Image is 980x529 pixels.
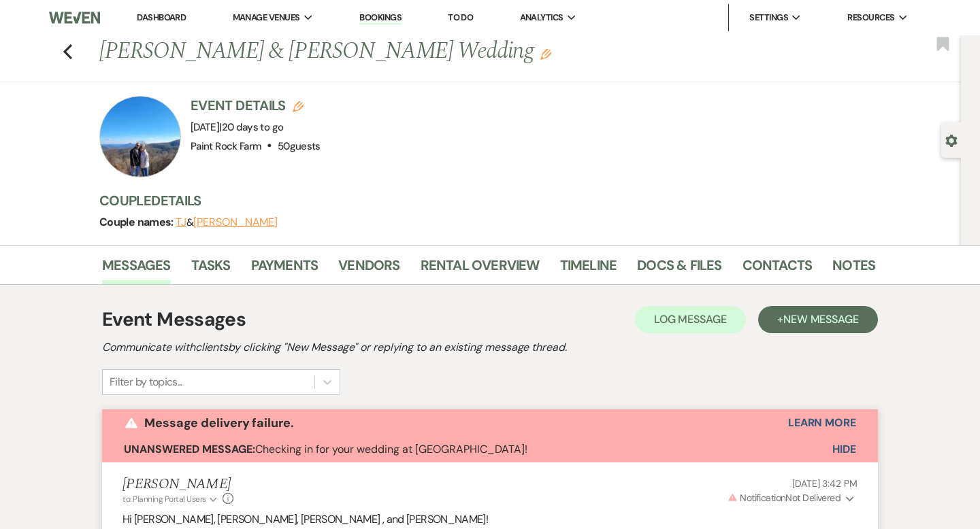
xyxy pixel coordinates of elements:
h1: Event Messages [102,305,246,334]
span: Notification [740,492,785,504]
span: 50 guests [278,139,321,153]
span: [DATE] [191,120,283,134]
a: Timeline [560,254,617,284]
button: +New Message [758,306,878,333]
a: Docs & Files [637,254,721,284]
button: Log Message [635,306,746,333]
a: Vendors [338,254,399,284]
span: Manage Venues [233,11,300,24]
span: | [219,120,283,134]
span: 20 days to go [222,120,284,134]
button: Edit [540,48,551,60]
p: Hi [PERSON_NAME], [PERSON_NAME], [PERSON_NAME] , and [PERSON_NAME]! [122,511,857,528]
span: Log Message [654,312,727,326]
span: Not Delivered [728,492,840,504]
a: Bookings [359,12,402,24]
button: Unanswered Message:Checking in for your wedding at [GEOGRAPHIC_DATA]! [102,437,811,462]
button: Learn More [788,417,856,428]
h1: [PERSON_NAME] & [PERSON_NAME] Wedding [99,35,709,68]
a: Payments [251,254,318,284]
span: Settings [749,11,788,24]
h3: Event Details [191,96,321,115]
button: to: Planning Portal Users [122,493,219,505]
h3: Couple Details [99,191,862,210]
span: New Message [783,312,859,326]
p: Message delivery failure. [144,413,294,433]
span: Resources [847,11,894,24]
a: Messages [102,254,171,284]
span: & [176,216,278,229]
h5: [PERSON_NAME] [122,476,233,493]
span: Checking in for your wedding at [GEOGRAPHIC_DATA]! [124,442,527,456]
a: Dashboard [137,12,186,23]
span: Couple names: [99,215,176,229]
span: Hide [832,442,856,456]
button: NotificationNot Delivered [725,491,857,505]
button: [PERSON_NAME] [193,217,278,228]
img: Weven Logo [49,3,100,32]
a: Tasks [191,254,231,284]
button: TJ [176,217,186,228]
h2: Communicate with clients by clicking "New Message" or replying to an existing message thread. [102,339,878,356]
a: To Do [448,12,473,23]
strong: Unanswered Message: [124,442,255,456]
a: Contacts [742,254,813,284]
span: Paint Rock Farm [191,139,261,153]
div: Filter by topics... [110,374,182,390]
button: Hide [811,437,878,462]
span: [DATE] 3:42 PM [792,477,857,490]
a: Notes [832,254,875,284]
button: Open lead details [945,133,958,146]
span: Analytics [520,11,563,24]
a: Rental Overview [421,254,540,284]
span: to: Planning Portal Users [122,494,206,505]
